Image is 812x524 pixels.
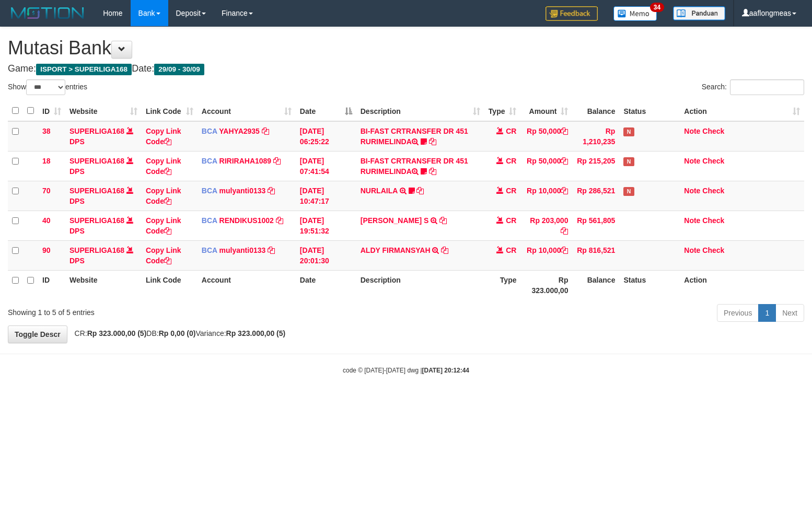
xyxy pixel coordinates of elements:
[69,187,124,195] a: SUPERLIGA168
[730,79,804,95] input: Search:
[361,216,429,225] a: [PERSON_NAME] S
[8,303,331,318] div: Showing 1 to 5 of 5 entries
[159,329,196,337] strong: Rp 0,00 (0)
[65,240,142,270] td: DPS
[506,246,516,254] span: CR
[8,79,87,95] label: Show entries
[146,127,181,146] a: Copy Link Code
[561,127,568,135] a: Copy Rp 50,000 to clipboard
[296,211,356,240] td: [DATE] 19:51:32
[69,329,286,337] span: CR: DB: Variance:
[572,121,619,152] td: Rp 1,210,235
[623,127,634,136] span: Has Note
[520,270,572,300] th: Rp 323.000,00
[356,151,484,181] td: BI-FAST CRTRANSFER DR 451 RURIMELINDA
[296,270,356,300] th: Date
[65,101,142,121] th: Website: activate to sort column ascending
[296,101,356,121] th: Date: activate to sort column descending
[702,127,724,135] a: Check
[619,270,680,300] th: Status
[202,127,217,135] span: BCA
[198,270,296,300] th: Account
[356,270,484,300] th: Description
[684,187,700,195] a: Note
[680,101,804,121] th: Action: activate to sort column ascending
[36,64,132,75] span: ISPORT > SUPERLIGA168
[38,101,65,121] th: ID: activate to sort column ascending
[42,216,51,225] span: 40
[65,151,142,181] td: DPS
[717,304,759,322] a: Previous
[273,157,281,165] a: Copy RIRIRAHA1089 to clipboard
[650,3,664,12] span: 34
[702,246,724,254] a: Check
[572,240,619,270] td: Rp 816,521
[520,240,572,270] td: Rp 10,000
[623,187,634,196] span: Has Note
[219,246,266,254] a: mulyanti0133
[146,157,181,176] a: Copy Link Code
[561,187,568,195] a: Copy Rp 10,000 to clipboard
[69,246,124,254] a: SUPERLIGA168
[702,187,724,195] a: Check
[219,187,266,195] a: mulyanti0133
[38,270,65,300] th: ID
[572,270,619,300] th: Balance
[276,216,283,225] a: Copy RENDIKUS1002 to clipboard
[572,151,619,181] td: Rp 215,205
[65,181,142,211] td: DPS
[202,246,217,254] span: BCA
[65,270,142,300] th: Website
[262,127,269,135] a: Copy YAHYA2935 to clipboard
[561,157,568,165] a: Copy Rp 50,000 to clipboard
[142,101,198,121] th: Link Code: activate to sort column ascending
[42,127,51,135] span: 38
[484,270,521,300] th: Type
[198,101,296,121] th: Account: activate to sort column ascending
[87,329,147,337] strong: Rp 323.000,00 (5)
[561,227,568,235] a: Copy Rp 203,000 to clipboard
[506,187,516,195] span: CR
[226,329,286,337] strong: Rp 323.000,00 (5)
[8,38,804,59] h1: Mutasi Bank
[613,6,657,21] img: Button%20Memo.svg
[8,64,804,74] h4: Game: Date:
[702,79,804,95] label: Search:
[219,216,274,225] a: RENDIKUS1002
[758,304,776,322] a: 1
[8,325,67,343] a: Toggle Descr
[202,216,217,225] span: BCA
[623,157,634,166] span: Has Note
[26,79,65,95] select: Showentries
[146,246,181,265] a: Copy Link Code
[673,6,725,20] img: panduan.png
[520,121,572,152] td: Rp 50,000
[343,367,469,374] small: code © [DATE]-[DATE] dwg |
[429,137,436,146] a: Copy BI-FAST CRTRANSFER DR 451 RURIMELINDA to clipboard
[680,270,804,300] th: Action
[219,157,272,165] a: RIRIRAHA1089
[506,127,516,135] span: CR
[361,187,398,195] a: NURLAILA
[69,216,124,225] a: SUPERLIGA168
[546,6,598,21] img: Feedback.jpg
[572,211,619,240] td: Rp 561,805
[69,127,124,135] a: SUPERLIGA168
[296,151,356,181] td: [DATE] 07:41:54
[296,121,356,152] td: [DATE] 06:25:22
[42,157,51,165] span: 18
[154,64,204,75] span: 29/09 - 30/09
[42,246,51,254] span: 90
[439,216,447,225] a: Copy SRI WAHYUNI S to clipboard
[146,187,181,205] a: Copy Link Code
[42,187,51,195] span: 70
[702,157,724,165] a: Check
[702,216,724,225] a: Check
[146,216,181,235] a: Copy Link Code
[441,246,448,254] a: Copy ALDY FIRMANSYAH to clipboard
[416,187,424,195] a: Copy NURLAILA to clipboard
[520,151,572,181] td: Rp 50,000
[506,216,516,225] span: CR
[506,157,516,165] span: CR
[684,157,700,165] a: Note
